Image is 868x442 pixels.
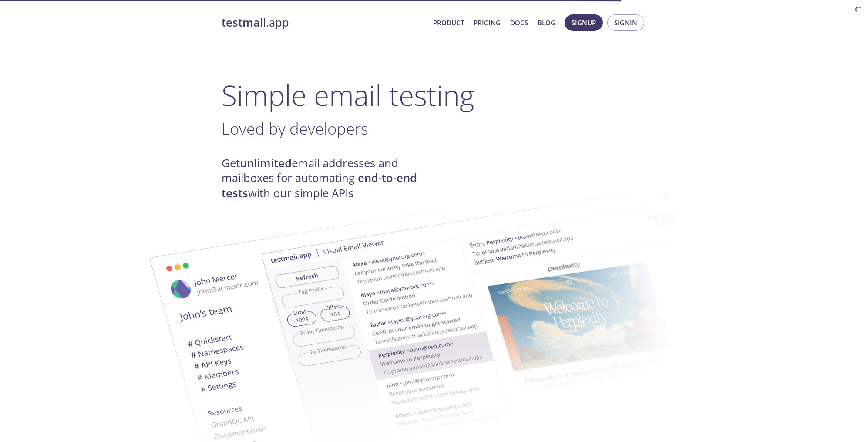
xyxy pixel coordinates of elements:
span: Signup [572,17,596,28]
a: testmail.app [222,15,426,30]
a: Pricing [474,17,501,28]
a: Product [433,17,464,28]
a: Blog [538,17,555,28]
a: Docs [510,17,528,28]
span: Loved by developers [222,118,368,139]
button: Signin [607,14,644,31]
strong: testmail [222,15,266,30]
strong: end-to-end tests [222,170,417,200]
span: Signin [614,17,637,28]
button: Signup [565,14,603,31]
h4: Get email addresses and mailboxes for automating with our simple APIs [222,156,434,201]
h1: Simple email testing [222,78,646,112]
strong: unlimited [240,155,292,171]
